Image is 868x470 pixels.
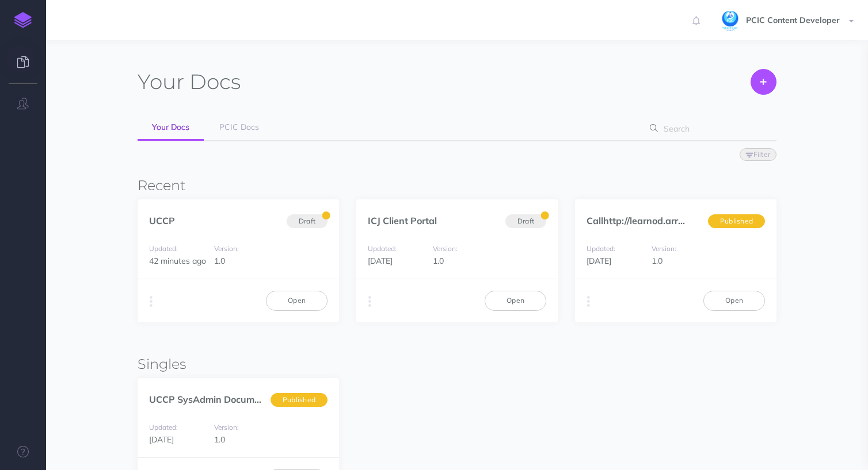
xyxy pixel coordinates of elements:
[368,294,371,310] i: More actions
[214,434,225,445] span: 1.0
[138,69,241,95] h1: Docs
[368,244,397,253] small: Updated:
[740,15,846,25] span: PCIC Content Developer
[368,215,437,226] a: ICJ Client Portal
[652,244,676,253] small: Version:
[587,244,615,253] small: Updated:
[149,256,206,266] span: 42 minutes ago
[149,394,276,405] a: UCCP SysAdmin Document...
[214,423,239,432] small: Version:
[138,357,776,372] h3: Singles
[660,118,759,139] input: Search
[219,122,259,132] span: PCIC Docs
[149,215,175,226] a: UCCP
[150,294,153,310] i: More actions
[433,256,444,266] span: 1.0
[368,256,393,266] span: [DATE]
[703,291,765,310] a: Open
[214,244,239,253] small: Version:
[720,11,740,31] img: dRQN1hrEG1J5t3n3qbq3RfHNZNloSxXOgySS45Hu.jpg
[149,423,178,432] small: Updated:
[587,294,590,310] i: More actions
[266,291,328,310] a: Open
[587,215,685,226] a: Callhttp://learnod.arr...
[149,244,178,253] small: Updated:
[14,12,32,28] img: logo-mark.svg
[740,148,776,161] button: Filter
[433,244,458,253] small: Version:
[138,69,184,94] span: Your
[138,178,776,193] h3: Recent
[205,115,273,140] a: PCIC Docs
[587,256,611,266] span: [DATE]
[152,122,189,132] span: Your Docs
[149,434,174,445] span: [DATE]
[214,256,225,266] span: 1.0
[652,256,663,266] span: 1.0
[485,291,546,310] a: Open
[138,115,204,141] a: Your Docs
